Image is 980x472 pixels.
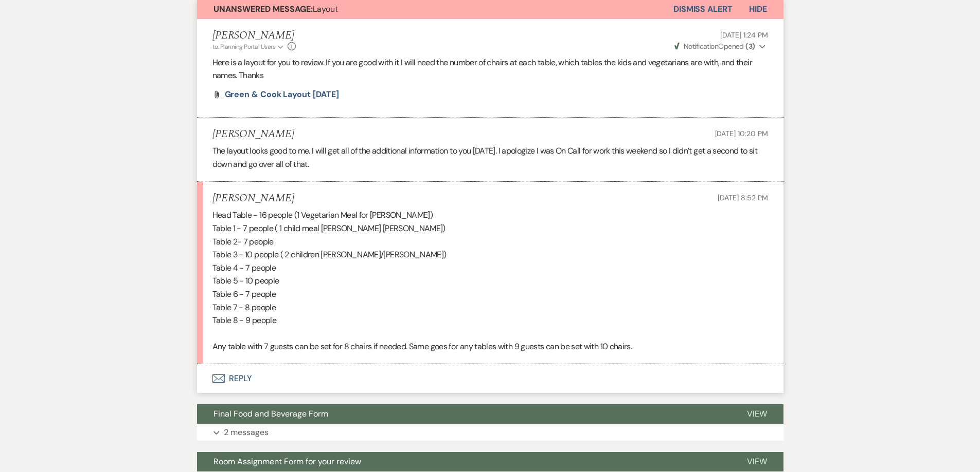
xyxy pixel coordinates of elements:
span: [DATE] 8:52 PM [718,193,768,202]
p: Here is a layout for you to review. If you are good with it I will need the number of chairs at e... [212,56,768,82]
span: to: Planning Portal Users [212,43,276,51]
button: View [730,404,783,424]
strong: ( 3 ) [745,42,755,51]
span: Layout [213,4,338,14]
a: Green & Cook Layout [DATE] [225,90,339,99]
button: to: Planning Portal Users [212,42,286,51]
button: NotificationOpened (3) [673,41,768,52]
span: View [747,456,767,467]
span: Hide [749,4,767,14]
button: 2 messages [197,424,783,441]
p: The layout looks good to me. I will get all of the additional information to you [DATE]. I apolog... [212,144,768,171]
p: Table 3 - 10 people ( 2 children [PERSON_NAME]/[PERSON_NAME]) [212,248,768,261]
p: 2 messages [224,426,269,439]
button: Final Food and Beverage Form [197,404,730,424]
span: [DATE] 10:20 PM [715,129,768,138]
p: Table 7 - 8 people [212,301,768,314]
p: Table 1 - 7 people ( 1 child meal [PERSON_NAME] [PERSON_NAME]) [212,222,768,235]
p: Table 2- 7 people [212,235,768,249]
p: Table 8 - 9 people [212,314,768,327]
h5: [PERSON_NAME] [212,29,296,42]
p: Table 4 - 7 people [212,261,768,275]
span: View [747,408,767,419]
button: Reply [197,364,783,393]
span: [DATE] 1:24 PM [720,30,768,40]
span: Green & Cook Layout [DATE] [225,89,339,100]
span: Final Food and Beverage Form [213,408,328,419]
p: Any table with 7 guests can be set for 8 chairs if needed. Same goes for any tables with 9 guests... [212,340,768,353]
strong: Unanswered Message: [213,4,313,14]
p: Head Table - 16 people (1 Vegetarian Meal for [PERSON_NAME]) [212,209,768,222]
p: Table 6 - 7 people [212,288,768,301]
span: Opened [674,42,755,51]
button: Room Assignment Form for your review [197,452,730,471]
button: View [730,452,783,471]
span: Room Assignment Form for your review [213,456,361,467]
span: Notification [684,42,718,51]
h5: [PERSON_NAME] [212,192,294,205]
p: Table 5 - 10 people [212,274,768,288]
h5: [PERSON_NAME] [212,128,294,141]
